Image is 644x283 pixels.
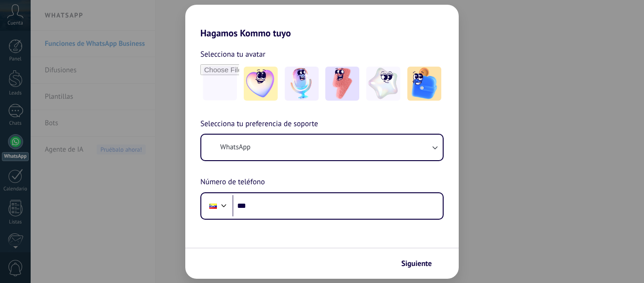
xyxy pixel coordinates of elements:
span: Número de teléfono [200,176,265,189]
button: WhatsApp [201,135,443,160]
img: -4.jpeg [366,67,400,101]
span: Selecciona tu avatar [200,48,265,60]
div: Venezuela: + 58 [204,196,222,216]
button: Siguiente [397,256,445,272]
img: -5.jpeg [407,67,441,101]
span: Siguiente [401,260,432,267]
img: -2.jpeg [285,67,319,101]
img: -3.jpeg [325,67,359,101]
img: -1.jpeg [244,67,278,101]
h2: Hagamos Kommo tuyo [185,5,459,39]
span: WhatsApp [220,143,250,152]
span: Selecciona tu preferencia de soporte [200,118,318,130]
